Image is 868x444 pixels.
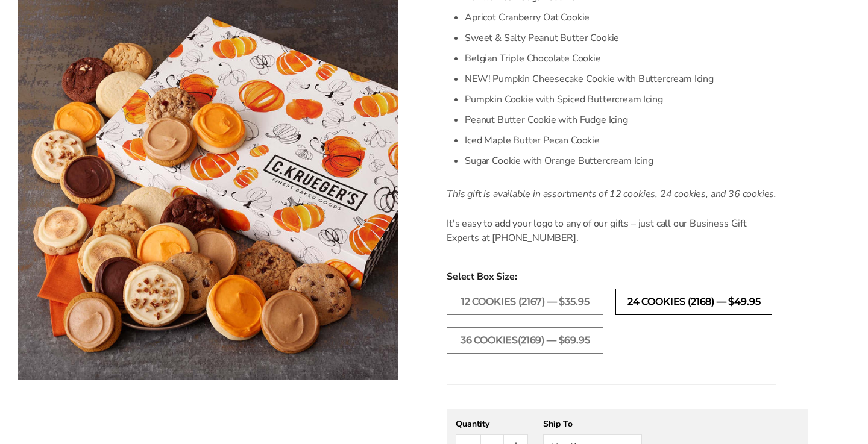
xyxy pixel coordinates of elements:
[465,89,776,110] li: Pumpkin Cookie with Spiced Buttercream Icing
[447,187,776,201] em: This gift is available in assortments of 12 cookies, 24 cookies, and 36 cookies.
[456,418,528,430] div: Quantity
[465,48,776,69] li: Belgian Triple Chocolate Cookie
[465,110,776,130] li: Peanut Butter Cookie with Fudge Icing
[465,151,776,171] li: Sugar Cookie with Orange Buttercream Icing
[447,269,808,284] span: Select Box Size:
[465,28,776,48] li: Sweet & Salty Peanut Butter Cookie
[447,289,603,315] label: 12 Cookies (2167) — $35.95
[10,398,125,434] iframe: Sign Up via Text for Offers
[465,69,776,89] li: NEW! Pumpkin Cheesecake Cookie with Buttercream Icing
[447,216,776,245] p: It's easy to add your logo to any of our gifts – just call our Business Gift Experts at [PHONE_NU...
[543,418,642,430] div: Ship To
[615,289,772,315] label: 24 Cookies (2168) — $49.95
[465,130,776,151] li: Iced Maple Butter Pecan Cookie
[465,7,776,28] li: Apricot Cranberry Oat Cookie
[447,327,603,354] label: 36 Cookies(2169) — $69.95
